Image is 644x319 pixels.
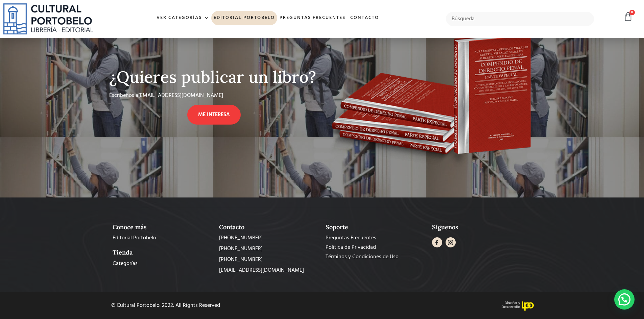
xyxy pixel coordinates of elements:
[219,234,319,242] a: [PHONE_NUMBER]
[219,266,319,274] a: [EMAIL_ADDRESS][DOMAIN_NAME]
[219,223,319,231] h2: Contacto
[113,223,212,231] h2: Conoce más
[113,249,212,256] h2: Tienda
[113,260,212,268] a: Categorías
[432,223,532,231] h2: Síguenos
[211,11,277,25] a: Editorial Portobelo
[219,245,319,253] a: [PHONE_NUMBER]
[326,243,425,251] a: Política de Privacidad
[219,266,304,274] span: [EMAIL_ADDRESS][DOMAIN_NAME]
[111,303,317,308] div: © Cultural Portobelo. 2022. All Rights Reserved
[326,234,376,242] span: Preguntas Frecuentes
[326,234,425,242] a: Preguntas Frecuentes
[326,253,425,261] a: Términos y Condiciones de Uso
[326,223,425,231] h2: Soporte
[154,11,211,25] a: Ver Categorías
[326,243,376,251] span: Política de Privacidad
[113,234,212,242] a: Editorial Portobelo
[187,105,241,125] a: ME INTERESA
[219,256,319,264] a: [PHONE_NUMBER]
[219,245,263,253] span: [PHONE_NUMBER]
[219,256,263,264] span: [PHONE_NUMBER]
[277,11,348,25] a: Preguntas frecuentes
[109,91,312,105] div: Escribenos a
[326,253,399,261] span: Términos y Condiciones de Uso
[623,12,633,22] a: 0
[138,91,223,100] a: [EMAIL_ADDRESS][DOMAIN_NAME]
[198,111,230,119] span: ME INTERESA
[113,234,156,242] span: Editorial Portobelo
[446,12,594,26] input: Búsqueda
[109,68,319,86] h2: ¿Quieres publicar un libro?
[348,11,381,25] a: Contacto
[629,10,635,15] span: 0
[219,234,263,242] span: [PHONE_NUMBER]
[113,260,138,268] span: Categorías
